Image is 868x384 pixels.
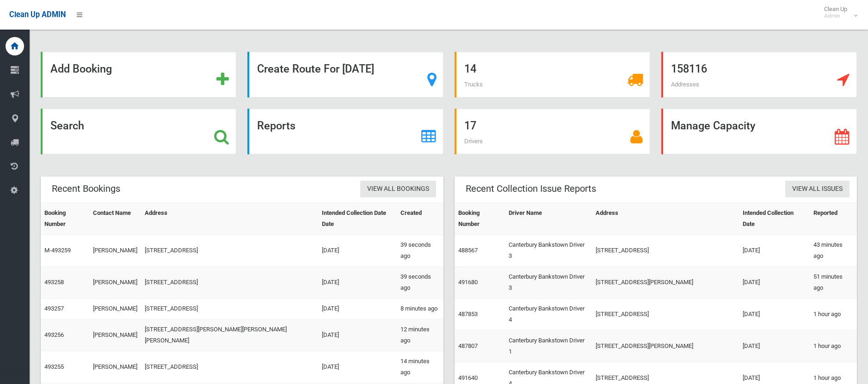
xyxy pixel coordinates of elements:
[141,299,318,319] td: [STREET_ADDRESS]
[257,119,295,132] strong: Reports
[89,299,141,319] td: [PERSON_NAME]
[397,299,443,319] td: 8 minutes ago
[458,279,478,286] a: 491680
[89,203,141,235] th: Contact Name
[257,62,374,75] strong: Create Route For [DATE]
[464,119,476,132] strong: 17
[141,235,318,267] td: [STREET_ADDRESS]
[89,235,141,267] td: [PERSON_NAME]
[739,203,810,235] th: Intended Collection Date
[455,180,607,198] header: Recent Collection Issue Reports
[810,330,857,362] td: 1 hour ago
[810,203,857,235] th: Reported
[810,267,857,299] td: 51 minutes ago
[397,203,443,235] th: Created
[739,299,810,330] td: [DATE]
[505,299,591,330] td: Canterbury Bankstown Driver 4
[458,374,478,381] a: 491640
[397,235,443,267] td: 39 seconds ago
[318,203,397,235] th: Intended Collection Date Date
[661,109,857,154] a: Manage Capacity
[141,267,318,299] td: [STREET_ADDRESS]
[141,351,318,383] td: [STREET_ADDRESS]
[824,12,847,19] small: Admin
[455,109,650,154] a: 17 Drivers
[141,203,318,235] th: Address
[141,319,318,351] td: [STREET_ADDRESS][PERSON_NAME][PERSON_NAME][PERSON_NAME]
[739,235,810,267] td: [DATE]
[50,62,112,75] strong: Add Booking
[397,267,443,299] td: 39 seconds ago
[9,10,66,19] span: Clean Up ADMIN
[739,267,810,299] td: [DATE]
[671,81,699,88] span: Addresses
[41,52,236,98] a: Add Booking
[592,330,739,362] td: [STREET_ADDRESS][PERSON_NAME]
[455,203,505,235] th: Booking Number
[671,62,707,75] strong: 158116
[360,181,436,198] a: View All Bookings
[464,62,476,75] strong: 14
[464,81,483,88] span: Trucks
[592,235,739,267] td: [STREET_ADDRESS]
[247,52,443,98] a: Create Route For [DATE]
[318,299,397,319] td: [DATE]
[505,235,591,267] td: Canterbury Bankstown Driver 3
[41,203,89,235] th: Booking Number
[458,247,478,254] a: 488567
[661,52,857,98] a: 158116 Addresses
[458,311,478,317] a: 487853
[505,203,591,235] th: Driver Name
[505,267,591,299] td: Canterbury Bankstown Driver 3
[50,119,84,132] strong: Search
[397,351,443,383] td: 14 minutes ago
[89,351,141,383] td: [PERSON_NAME]
[41,109,236,154] a: Search
[455,52,650,98] a: 14 Trucks
[505,330,591,362] td: Canterbury Bankstown Driver 1
[44,305,64,312] a: 493257
[89,267,141,299] td: [PERSON_NAME]
[44,363,64,370] a: 493255
[592,267,739,299] td: [STREET_ADDRESS][PERSON_NAME]
[89,319,141,351] td: [PERSON_NAME]
[592,203,739,235] th: Address
[44,247,71,254] a: M-493259
[318,235,397,267] td: [DATE]
[41,180,131,198] header: Recent Bookings
[318,319,397,351] td: [DATE]
[739,330,810,362] td: [DATE]
[592,299,739,330] td: [STREET_ADDRESS]
[397,319,443,351] td: 12 minutes ago
[810,299,857,330] td: 1 hour ago
[44,279,64,286] a: 493258
[318,267,397,299] td: [DATE]
[810,235,857,267] td: 43 minutes ago
[785,181,850,198] a: View All Issues
[819,6,856,19] span: Clean Up
[671,119,755,132] strong: Manage Capacity
[247,109,443,154] a: Reports
[464,138,483,145] span: Drivers
[44,331,64,338] a: 493256
[318,351,397,383] td: [DATE]
[458,342,478,349] a: 487807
